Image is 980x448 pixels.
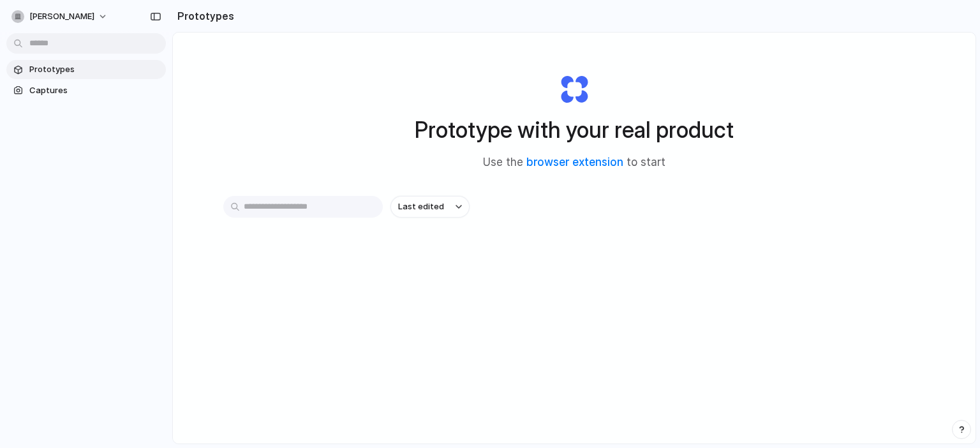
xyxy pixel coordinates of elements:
span: Last edited [398,200,444,213]
button: Last edited [390,196,470,218]
a: Prototypes [6,60,166,79]
span: Prototypes [29,63,161,76]
span: [PERSON_NAME] [29,10,94,23]
h1: Prototype with your real product [415,113,734,147]
a: Captures [6,81,166,100]
h2: Prototypes [172,8,234,24]
a: browser extension [526,156,623,168]
span: Captures [29,84,161,97]
button: [PERSON_NAME] [6,6,114,27]
span: Use the to start [483,154,665,171]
